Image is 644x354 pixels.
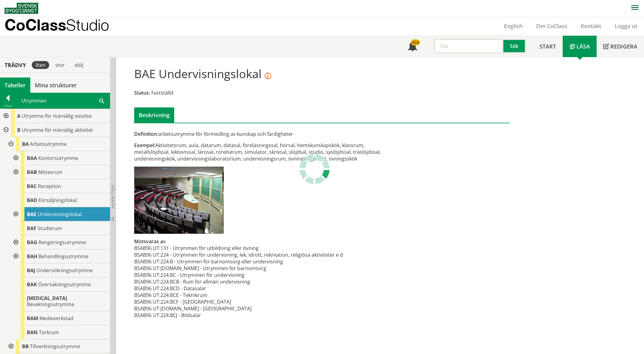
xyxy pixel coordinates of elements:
[134,89,150,96] span: Status:
[27,315,38,322] span: BAM
[134,107,174,123] div: Beskrivning
[39,329,59,336] span: Torkrum
[134,131,381,137] div: arbetsutrymme för förmedling av kunskap och färdigheter
[134,298,160,305] td: BSAB96 UT:
[39,239,86,246] span: Rengöringsutrymme
[533,36,563,57] a: Start
[160,258,343,265] td: 224.B - Utrymmen för barnomsorg eller undervisning
[160,265,343,272] td: [DOMAIN_NAME] - Utrymmen för barnomsorg
[411,39,420,45] div: 458
[27,267,35,274] span: BAJ
[39,253,88,260] span: Behandlingsutrymme
[134,238,166,245] span: Motsvaras av
[1,62,29,68] div: Trädvy
[539,43,556,50] span: Start
[5,21,109,28] p: CoClass
[134,67,271,80] h1: BAE Undervisningslokal
[160,285,343,292] td: 224.BCD - Datasalar
[563,36,597,57] a: Läsa
[22,113,92,119] span: Utrymme för mänsklig vistelse
[503,39,526,53] button: Sök
[38,281,91,288] span: Övervakningsutrymme
[52,61,68,69] div: stor
[30,141,67,147] span: Arbetsutrymme
[134,245,160,251] td: BSAB96 UT:
[134,278,160,285] td: BSAB96 UT:
[134,142,381,162] div: Aktivitetsrum, aula, datarum, datasal, föreläsningssal, hörsal, hemskunskapskök, klassrum, metall...
[160,312,343,319] td: 224.BCJ - Bildsalar
[134,285,160,292] td: BSAB96 UT:
[99,97,104,104] span: Sök i tabellen
[22,127,93,133] span: Utrymme för mänsklig aktivitet
[134,265,160,272] td: BSAB96 UT:
[408,42,418,52] span: Notifikationer
[39,197,77,204] span: Försäljningslokal
[32,61,49,69] div: liten
[597,36,644,57] a: Redigera
[610,43,637,50] span: Redigera
[497,22,529,30] a: English
[299,154,330,184] img: Laddar
[30,78,81,93] a: Mina strukturer
[27,183,37,190] span: BAC
[160,272,343,278] td: 224.BC - Utrymmen för undervisning
[134,131,158,137] span: Definition:
[5,3,38,14] img: Svensk Byggtjänst
[160,292,343,298] td: 224.BCE - Teknikrum
[5,16,122,35] a: CoClassStudio
[27,295,67,302] span: [MEDICAL_DATA]
[151,89,173,96] span: Fastställd
[160,305,343,312] td: [DOMAIN_NAME] - [GEOGRAPHIC_DATA]
[27,253,37,260] span: BAH
[134,251,160,258] td: BSAB96 UT:
[134,305,160,312] td: BSAB96 UT:
[71,61,87,69] div: dölj
[134,292,160,298] td: BSAB96 UT:
[160,251,343,258] td: 224 - Utrymmen för undervisning, lek, idrott, rekreation, religiösa aktiviteter e d
[66,16,109,34] span: Studio
[16,93,110,108] div: Utrymmen
[36,267,93,274] span: Undersökningsutrymme
[134,272,160,278] td: BSAB96 UT:
[134,142,155,149] span: Exempel:
[27,155,37,161] span: BAA
[30,343,80,350] span: Tillverkningsutrymme
[38,183,61,190] span: Reception
[39,315,73,322] span: Medieverkstad
[160,298,343,305] td: 224.BCF - [GEOGRAPHIC_DATA]
[134,312,160,319] td: BSAB96 UT:
[134,167,224,234] img: bae-undervisningslokal.jpg
[401,36,424,57] a: 458
[38,225,62,232] span: Studierum
[608,22,644,30] a: Logga ut
[576,43,590,50] span: Läsa
[27,329,38,336] span: BAN
[27,225,36,232] span: BAF
[27,169,37,175] span: BAB
[22,343,29,350] span: BB
[0,103,16,108] div: Tillbaka
[38,169,62,175] span: Mötesrum
[27,301,74,308] span: Bevakningsutrymme
[17,127,20,133] span: B
[22,141,29,147] span: BA
[160,245,343,251] td: 131 - Utrymmen för utbildning eller övning
[27,239,37,246] span: BAG
[38,155,78,161] span: Kontorsutrymme
[434,39,503,53] input: Sök
[160,278,343,285] td: 224.BCB - Rum för allmän undervisning
[27,211,36,218] span: BAE
[265,73,271,79] i: Objektet [Undervisningslokal] tillhör en tabell som har publicerats i en senare version. Detta in...
[110,185,116,209] span: Dölj trädvy
[27,281,37,288] span: BAK
[574,22,608,30] a: Kontakt
[38,211,82,218] span: Undervisningslokal
[17,113,20,119] span: A
[134,258,160,265] td: BSAB96 UT:
[529,22,574,30] a: Om CoClass
[27,197,37,204] span: BAD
